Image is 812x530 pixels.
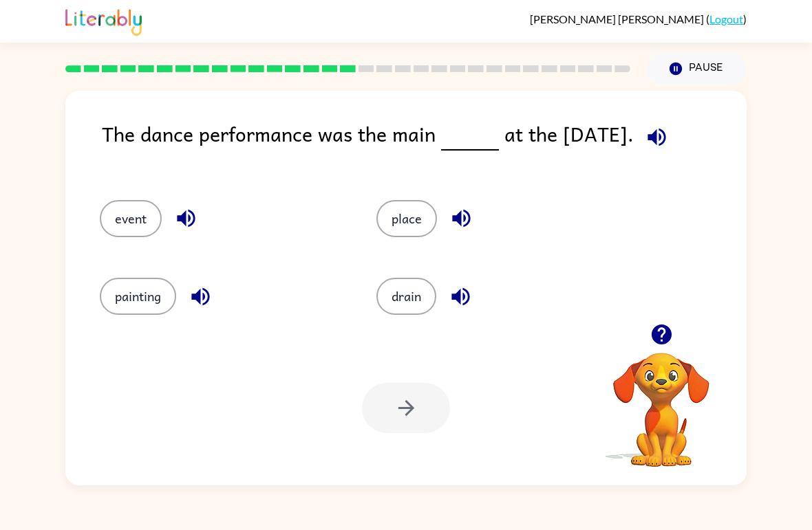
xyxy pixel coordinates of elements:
a: Logout [709,12,743,25]
span: [PERSON_NAME] [PERSON_NAME] [530,12,706,25]
img: Literably [65,5,142,36]
button: event [100,200,162,237]
button: Pause [647,53,747,85]
div: ( ) [530,12,747,25]
button: place [376,200,437,237]
button: drain [376,278,436,315]
button: painting [100,278,176,315]
video: Your browser must support playing .mp4 files to use Literably. Please try using another browser. [592,331,730,469]
div: The dance performance was the main at the [DATE]. [102,118,747,173]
